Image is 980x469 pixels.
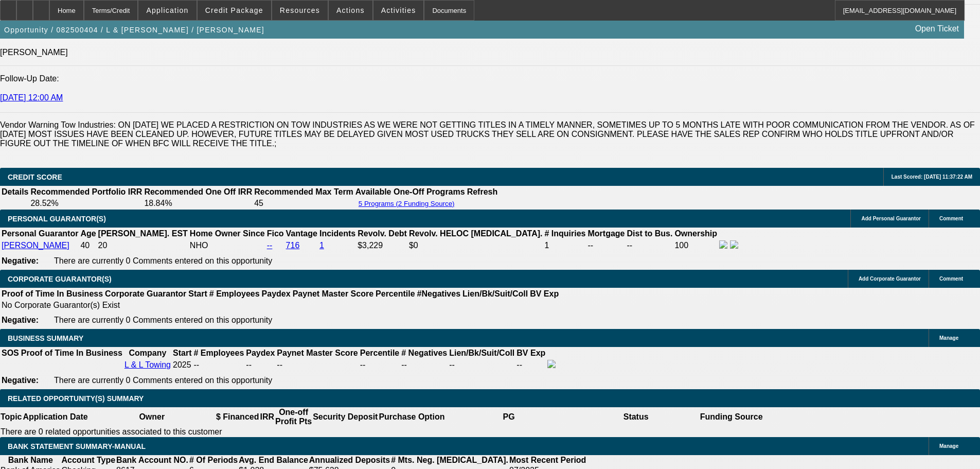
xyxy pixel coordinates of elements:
[408,240,543,251] td: $0
[911,20,963,38] a: Open Ticket
[516,359,546,371] td: --
[390,455,509,465] th: # Mts. Neg. [MEDICAL_DATA].
[2,241,69,250] a: [PERSON_NAME]
[859,276,921,282] span: Add Corporate Guarantor
[262,289,291,298] b: Paydex
[267,241,273,250] a: --
[238,455,309,465] th: Avg. End Balance
[627,240,673,251] td: --
[22,407,88,427] th: Application Date
[80,229,96,238] b: Age
[190,229,265,238] b: Home Owner Since
[381,6,416,14] span: Activities
[8,215,106,223] span: PERSONAL GUARANTOR(S)
[1,300,563,310] td: No Corporate Guarantor(s) Exist
[80,240,96,251] td: 40
[939,216,963,221] span: Comment
[293,289,373,298] b: Paynet Master Score
[355,187,466,197] th: Available One-Off Programs
[360,349,399,357] b: Percentile
[2,376,39,385] b: Negative:
[8,442,146,450] span: BANK STATEMENT SUMMARY-MANUAL
[449,359,515,371] td: --
[309,455,390,465] th: Annualized Deposits
[1,187,29,197] th: Details
[700,407,763,427] th: Funding Source
[357,240,407,251] td: $3,229
[272,1,328,20] button: Resources
[138,1,196,20] button: Application
[88,407,216,427] th: Owner
[329,1,372,20] button: Actions
[588,229,625,238] b: Mortgage
[54,316,272,324] span: There are currently 0 Comments entered on this opportunity
[336,6,365,14] span: Actions
[54,256,272,265] span: There are currently 0 Comments entered on this opportunity
[312,407,378,427] th: Security Deposit
[188,289,207,298] b: Start
[1,289,103,299] th: Proof of Time In Business
[417,289,461,298] b: #Negatives
[2,256,39,265] b: Negative:
[674,240,718,251] td: 100
[286,241,300,250] a: 716
[378,407,445,427] th: Purchase Option
[2,316,39,324] b: Negative:
[144,187,253,197] th: Recommended One Off IRR
[627,229,673,238] b: Dist to Bus.
[401,360,447,370] div: --
[146,6,188,14] span: Application
[105,289,186,298] b: Corporate Guarantor
[544,240,586,251] td: 1
[245,359,275,371] td: --
[939,443,958,449] span: Manage
[462,289,528,298] b: Lien/Bk/Suit/Coll
[116,455,189,465] th: Bank Account NO.
[360,360,399,370] div: --
[286,229,317,238] b: Vantage
[277,360,358,370] div: --
[216,407,260,427] th: $ Financed
[277,349,358,357] b: Paynet Master Score
[189,455,238,465] th: # Of Periods
[409,229,543,238] b: Revolv. HELOC [MEDICAL_DATA].
[8,334,83,342] span: BUSINESS SUMMARY
[98,229,188,238] b: [PERSON_NAME]. EST
[124,360,171,369] a: L & L Towing
[719,240,727,249] img: facebook-icon.png
[1,348,20,358] th: SOS
[173,349,191,357] b: Start
[449,349,514,357] b: Lien/Bk/Suit/Coll
[54,376,272,385] span: There are currently 0 Comments entered on this opportunity
[939,335,958,341] span: Manage
[8,394,144,403] span: RELATED OPPORTUNITY(S) SUMMARY
[21,348,123,358] th: Proof of Time In Business
[355,199,458,208] button: 5 Programs (2 Funding Source)
[674,229,717,238] b: Ownership
[530,289,559,298] b: BV Exp
[861,216,921,221] span: Add Personal Guarantor
[939,276,963,282] span: Comment
[892,174,972,180] span: Last Scored: [DATE] 11:37:22 AM
[246,349,275,357] b: Paydex
[467,187,498,197] th: Refresh
[189,240,265,251] td: NHO
[30,187,142,197] th: Recommended Portfolio IRR
[401,349,447,357] b: # Negatives
[267,229,284,238] b: Fico
[193,360,199,369] span: --
[61,455,116,465] th: Account Type
[8,275,112,283] span: CORPORATE GUARANTOR(S)
[254,198,354,209] td: 45
[509,455,586,465] th: Most Recent Period
[730,240,738,249] img: linkedin-icon.png
[376,289,415,298] b: Percentile
[98,240,188,251] td: 20
[280,6,320,14] span: Resources
[205,6,263,14] span: Credit Package
[172,359,192,371] td: 2025
[254,187,354,197] th: Recommended Max Term
[573,407,700,427] th: Status
[8,173,62,181] span: CREDIT SCORE
[2,229,78,238] b: Personal Guarantor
